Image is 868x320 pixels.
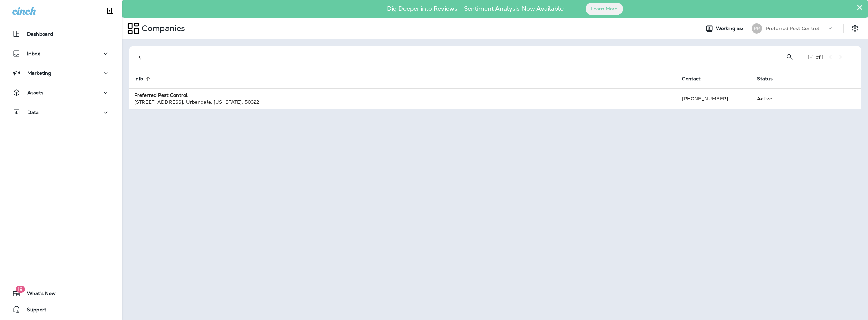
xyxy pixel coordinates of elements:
[27,110,39,115] p: Data
[27,51,40,56] p: Inbox
[7,286,115,300] button: 19What's New
[27,90,43,95] p: Assets
[367,8,583,10] p: Dig Deeper into Reviews - Sentiment Analysis Now Available
[7,86,115,100] button: Assets
[134,76,152,82] span: Info
[134,92,188,98] strong: Preferred Pest Control
[7,66,115,80] button: Marketing
[7,47,115,60] button: Inbox
[7,303,115,316] button: Support
[752,88,807,109] td: Active
[7,27,115,41] button: Dashboard
[676,88,752,109] td: [PHONE_NUMBER]
[134,76,143,82] span: Info
[20,291,56,299] span: What's New
[586,3,623,15] button: Learn More
[27,70,51,76] p: Marketing
[20,307,46,315] span: Support
[783,50,796,64] button: Search Companies
[682,76,709,82] span: Contact
[101,4,120,18] button: Collapse Sidebar
[757,76,773,82] span: Status
[716,26,745,31] span: Working as:
[808,54,824,60] div: 1 - 1 of 1
[757,76,782,82] span: Status
[16,286,25,293] span: 19
[766,26,819,31] p: Preferred Pest Control
[27,31,53,37] p: Dashboard
[849,22,861,35] button: Settings
[139,23,185,34] p: Companies
[7,106,115,119] button: Data
[682,76,701,82] span: Contact
[134,99,671,105] div: [STREET_ADDRESS] , Urbandale , [US_STATE] , 50322
[134,50,148,64] button: Filters
[752,23,762,34] div: PP
[856,2,863,13] button: Close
